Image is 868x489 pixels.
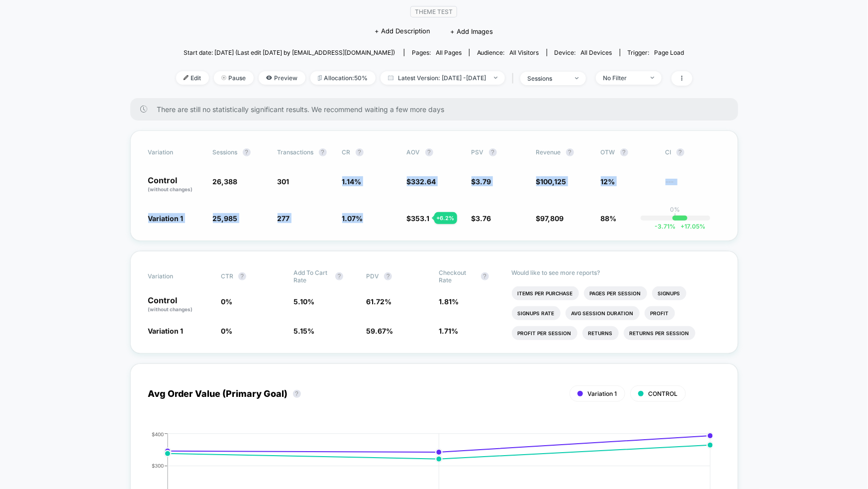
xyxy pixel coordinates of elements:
[472,214,491,223] span: $
[582,326,619,340] li: Returns
[412,49,462,56] div: Pages:
[680,223,684,230] span: +
[278,177,289,186] span: 301
[293,327,314,335] span: 5.15 %
[510,49,539,56] span: All Visitors
[366,297,391,306] span: 61.72 %
[342,214,363,223] span: 1.07 %
[601,177,615,186] span: 12%
[411,214,430,223] span: 353.1
[213,148,238,156] span: Sessions
[655,223,675,230] span: -3.71 %
[213,177,238,186] span: 26,388
[581,49,612,56] span: all devices
[310,71,376,85] span: Allocation: 50%
[434,212,457,224] div: + 6.2 %
[476,214,491,223] span: 3.76
[645,306,675,320] li: Profit
[624,326,695,340] li: Returns Per Session
[439,327,459,335] span: 1.71 %
[411,177,436,186] span: 332.64
[603,74,643,82] div: No Filter
[148,186,193,192] span: (without changes)
[425,148,433,156] button: ?
[547,49,620,56] span: Device:
[536,177,567,186] span: $
[176,71,209,85] span: Edit
[649,390,678,397] span: CONTROL
[489,148,497,156] button: ?
[278,214,290,223] span: 277
[407,148,420,156] span: AOV
[450,27,493,35] span: + Add Images
[184,49,395,56] span: Start date: [DATE] (Last edit [DATE] by [EMAIL_ADDRESS][DOMAIN_NAME])
[148,296,211,313] p: Control
[221,297,232,306] span: 0 %
[676,148,684,156] button: ?
[601,148,656,156] span: OTW
[472,177,491,186] span: $
[566,148,574,156] button: ?
[221,75,226,80] img: end
[601,214,617,223] span: 88%
[293,269,330,284] span: Add To Cart Rate
[675,213,676,221] p: |
[477,49,539,56] div: Audience:
[148,176,203,193] p: Control
[528,75,568,82] div: sessions
[238,272,246,280] button: ?
[366,327,393,335] span: 59.67 %
[628,49,684,56] div: Trigger:
[157,105,718,114] span: There are still no statistically significant results. We recommend waiting a few more days
[472,148,484,156] span: PSV
[620,148,628,156] button: ?
[375,26,430,36] span: + Add Description
[652,286,686,300] li: Signups
[259,71,305,85] span: Preview
[541,177,567,186] span: 100,125
[148,306,193,312] span: (without changes)
[675,223,705,230] span: 17.05 %
[384,272,392,280] button: ?
[318,75,322,81] img: rebalance
[439,297,459,306] span: 1.81 %
[512,306,561,320] li: Signups Rate
[541,214,564,223] span: 97,809
[407,214,430,223] span: $
[671,206,680,213] p: 0%
[588,390,617,397] span: Variation 1
[651,77,654,79] img: end
[278,148,314,156] span: Transactions
[356,148,364,156] button: ?
[366,272,379,280] span: PDV
[148,214,184,223] span: Variation 1
[221,272,233,280] span: CTR
[536,214,564,223] span: $
[148,327,184,335] span: Variation 1
[184,75,189,80] img: edit
[293,297,314,306] span: 5.10 %
[481,272,489,280] button: ?
[319,148,327,156] button: ?
[243,148,251,156] button: ?
[293,390,301,398] button: ?
[342,177,362,186] span: 1.14 %
[512,286,579,300] li: Items Per Purchase
[213,214,238,223] span: 25,985
[221,327,232,335] span: 0 %
[214,71,254,85] span: Pause
[381,71,505,85] span: Latest Version: [DATE] - [DATE]
[494,77,497,79] img: end
[436,49,462,56] span: all pages
[536,148,561,156] span: Revenue
[655,49,684,56] span: Page Load
[476,177,491,186] span: 3.79
[584,286,647,300] li: Pages Per Session
[510,71,520,86] span: |
[148,148,203,156] span: Variation
[342,148,351,156] span: CR
[439,269,476,284] span: Checkout Rate
[148,269,203,284] span: Variation
[407,177,436,186] span: $
[666,148,720,156] span: CI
